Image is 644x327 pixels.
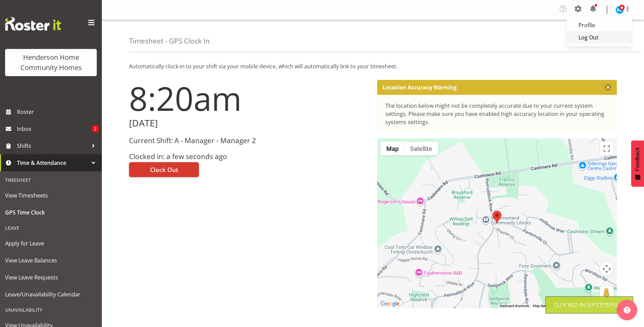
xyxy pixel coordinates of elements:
span: Clock Out [150,165,178,174]
img: help-xxl-2.png [624,307,630,313]
button: Drag Pegman onto the map to open Street View [600,287,613,300]
button: Keyboard shortcuts [500,304,529,308]
span: Leave/Unavailability Calendar [5,289,97,299]
div: Henderson Home Community Homes [12,52,90,73]
a: Apply for Leave [2,235,100,252]
a: Open this area in Google Maps (opens a new window) [379,299,401,308]
h4: Timesheet - GPS Clock In [129,37,210,45]
span: Feedback [634,147,641,171]
img: Google [379,299,401,308]
span: Map data ©2025 Google [533,304,570,308]
a: View Leave Requests [2,269,100,286]
button: Toggle fullscreen view [600,142,613,155]
a: Leave/Unavailability Calendar [2,286,100,303]
span: Apply for Leave [5,238,97,248]
a: Profile [567,19,632,31]
div: Timesheet [2,173,100,187]
a: Log Out [567,31,632,44]
a: GPS Time Clock [2,204,100,221]
span: View Leave Requests [5,272,97,282]
span: View Timesheets [5,190,97,201]
button: Show satellite imagery [404,142,438,155]
span: View Leave Balances [5,255,97,265]
span: 2 [92,125,98,132]
p: Location Accuracy Warning [383,84,457,91]
img: Rosterit website logo [5,17,61,31]
img: barbara-dunlop8515.jpg [615,6,624,14]
button: Clock Out [129,162,199,177]
button: Show street map [381,142,404,155]
button: Feedback - Show survey [631,140,644,187]
div: Unavailability [2,303,100,317]
h2: [DATE] [129,118,369,128]
button: Close message [605,84,611,91]
a: View Timesheets [2,187,100,204]
div: Clocked in Successfully [554,301,625,309]
span: Shifts [17,141,88,151]
span: Inbox [17,124,92,134]
span: Time & Attendance [17,158,88,168]
h1: 8:20am [129,80,369,117]
button: Map camera controls [600,262,613,276]
span: GPS Time Clock [5,207,97,218]
span: Roster [17,107,98,117]
p: Automatically clock-in to your shift via your mobile device, which will automatically link to you... [129,62,617,70]
h3: Clocked in: a few seconds ago [129,153,369,160]
div: Leave [2,221,100,235]
div: The location below might not be completely accurate due to your current system settings. Please m... [385,102,609,126]
h3: Current Shift: A - Manager - Manager 2 [129,137,369,144]
a: View Leave Balances [2,252,100,269]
